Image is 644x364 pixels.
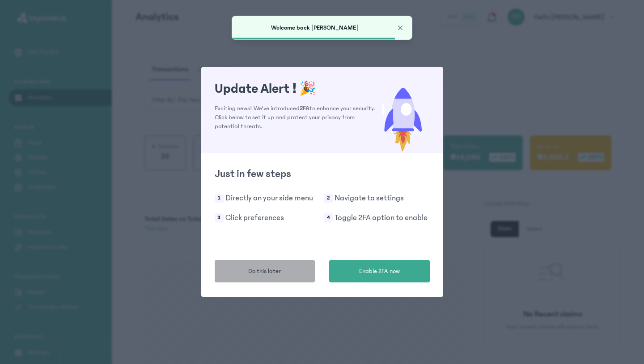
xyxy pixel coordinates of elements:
[215,213,224,222] span: 3
[300,105,309,112] span: 2FA
[329,260,430,282] button: Enable 2FA now
[215,260,315,282] button: Do this later
[225,192,313,204] p: Directly on your side menu
[299,81,316,96] span: 🎉
[335,212,428,224] p: Toggle 2FA option to enable
[215,194,224,203] span: 1
[324,213,333,222] span: 4
[225,212,284,224] p: Click preferences
[215,81,376,97] h1: Update Alert !
[215,104,376,131] p: Exciting news! We've introduced to enhance your security. Click below to set it up and protect yo...
[359,267,400,276] span: Enable 2FA now
[335,192,404,204] p: Navigate to settings
[248,267,281,276] span: Do this later
[324,194,333,203] span: 2
[271,24,359,31] span: Welcome back [PERSON_NAME]
[215,167,430,181] h2: Just in few steps
[396,23,405,32] button: Close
